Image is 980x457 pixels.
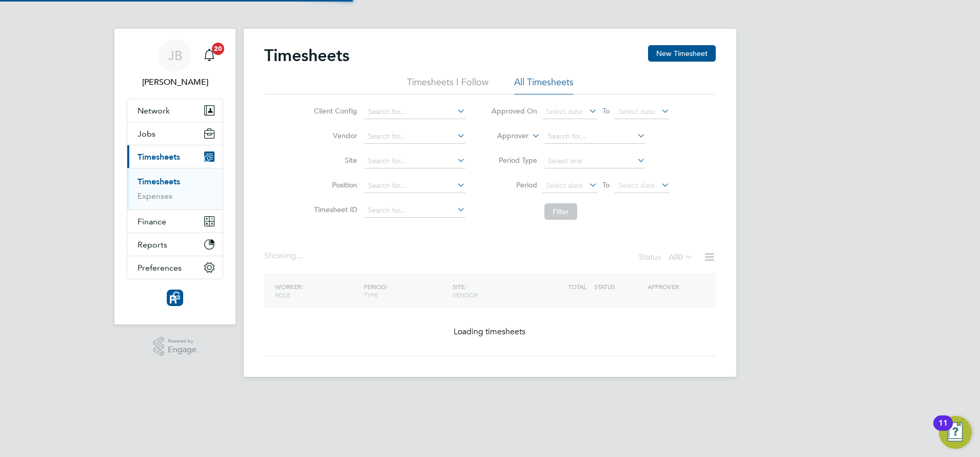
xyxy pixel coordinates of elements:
[491,156,537,165] label: Period Type
[546,181,583,190] span: Select date
[127,290,223,306] a: Go to home page
[138,177,180,186] a: Timesheets
[491,180,537,189] label: Period
[138,240,167,250] span: Reports
[153,337,197,356] a: Powered byEngage
[311,180,357,189] label: Position
[199,39,220,72] a: 20
[491,106,537,116] label: Approved On
[127,39,223,88] a: JB[PERSON_NAME]
[114,29,236,325] nav: Main navigation
[599,104,613,118] span: To
[939,416,972,449] button: Open Resource Center, 11 new notifications
[639,251,695,265] div: Status
[938,423,948,436] div: 11
[678,252,683,262] span: 0
[311,131,357,140] label: Vendor
[296,251,302,261] span: ...
[407,76,488,94] li: Timesheets I Follow
[544,129,645,144] input: Search for...
[127,210,223,233] button: Finance
[127,99,223,122] button: Network
[599,178,613,192] span: To
[669,252,693,262] label: All
[127,122,223,145] button: Jobs
[138,217,166,226] span: Finance
[364,179,465,193] input: Search for...
[311,156,357,165] label: Site
[618,107,655,116] span: Select date
[168,337,197,346] span: Powered by
[364,129,465,144] input: Search for...
[618,181,655,190] span: Select date
[364,203,465,218] input: Search for...
[138,129,155,139] span: Jobs
[127,233,223,256] button: Reports
[167,290,183,306] img: resourcinggroup-logo-retina.png
[168,49,182,62] span: JB
[311,205,357,214] label: Timesheet ID
[138,152,180,162] span: Timesheets
[546,107,583,116] span: Select date
[264,45,349,66] h2: Timesheets
[482,131,528,141] label: Approver
[212,43,224,55] span: 20
[127,168,223,210] div: Timesheets
[168,346,197,354] span: Engage
[138,106,170,116] span: Network
[514,76,574,94] li: All Timesheets
[544,203,577,220] button: Filter
[127,145,223,168] button: Timesheets
[138,191,172,201] a: Expenses
[264,251,304,261] div: Showing
[364,105,465,119] input: Search for...
[127,76,223,88] span: Joe Belsten
[648,45,716,62] button: New Timesheet
[138,263,182,273] span: Preferences
[364,154,465,168] input: Search for...
[544,154,645,168] input: Select one
[311,106,357,116] label: Client Config
[127,256,223,279] button: Preferences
